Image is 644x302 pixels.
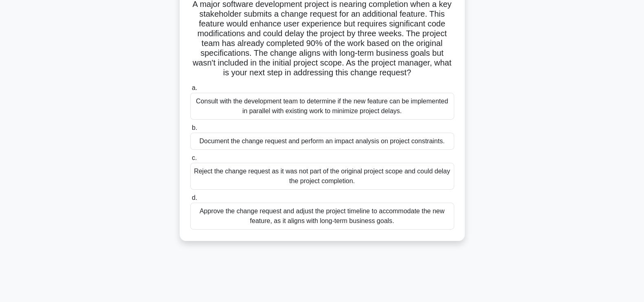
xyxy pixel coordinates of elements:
[190,93,454,120] div: Consult with the development team to determine if the new feature can be implemented in parallel ...
[190,163,454,190] div: Reject the change request as it was not part of the original project scope and could delay the pr...
[192,154,197,161] span: c.
[190,133,454,150] div: Document the change request and perform an impact analysis on project constraints.
[192,124,197,131] span: b.
[192,84,197,91] span: a.
[190,203,454,230] div: Approve the change request and adjust the project timeline to accommodate the new feature, as it ...
[192,194,197,201] span: d.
